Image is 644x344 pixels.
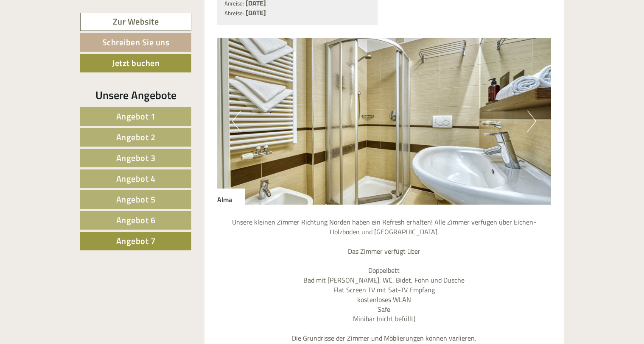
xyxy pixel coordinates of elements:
[116,234,156,247] span: Angebot 7
[527,111,536,132] button: Next
[116,193,156,206] span: Angebot 5
[232,111,241,132] button: Previous
[80,87,191,103] div: Unsere Angebote
[116,151,156,164] span: Angebot 3
[116,110,156,123] span: Angebot 1
[224,9,244,17] small: Abreise:
[116,214,156,227] span: Angebot 6
[217,189,245,205] div: Alma
[217,217,552,343] p: Unsere kleinen Zimmer Richtung Norden haben ein Refresh erhalten! Alle Zimmer verfügen über Eiche...
[80,13,191,31] a: Zur Website
[116,172,156,185] span: Angebot 4
[217,38,552,205] img: image
[246,8,266,18] b: [DATE]
[80,33,191,52] a: Schreiben Sie uns
[116,130,156,144] span: Angebot 2
[80,54,191,72] a: Jetzt buchen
